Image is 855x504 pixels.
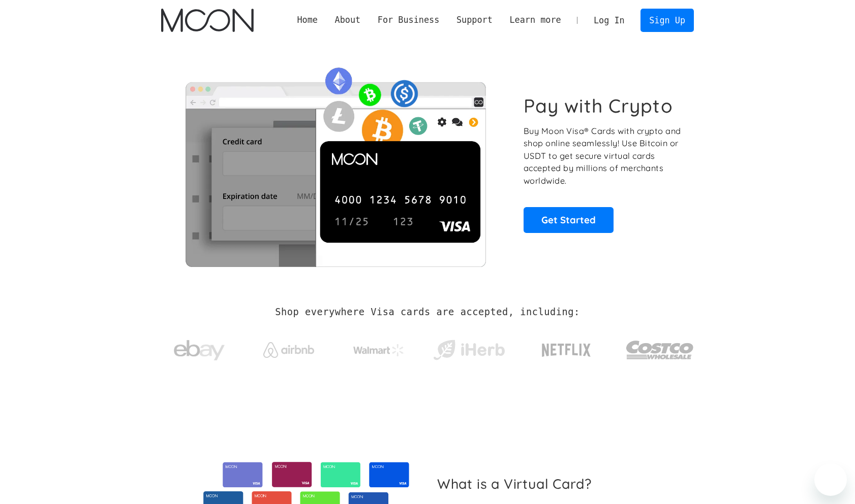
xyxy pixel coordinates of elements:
[289,14,326,26] a: Home
[541,338,592,363] img: Netflix
[521,327,612,368] a: Netflix
[524,125,683,187] p: Buy Moon Visa® Cards with crypto and shop online seamlessly! Use Bitcoin or USDT to get secure vi...
[263,342,314,358] img: Airbnb
[161,9,253,32] a: home
[161,324,237,372] a: ebay
[626,321,694,374] a: Costco
[626,331,694,369] img: Costco
[524,207,614,232] a: Get Started
[341,334,417,361] a: Walmart
[437,476,686,492] h2: What is a Virtual Card?
[431,327,507,368] a: iHerb
[275,307,579,318] h2: Shop everywhere Visa cards are accepted, including:
[509,14,561,26] div: Learn more
[585,9,633,31] a: Log In
[326,14,369,26] div: About
[378,14,439,26] div: For Business
[456,14,493,26] div: Support
[501,14,570,26] div: Learn more
[161,9,253,32] img: Moon Logo
[640,9,693,31] a: Sign Up
[814,463,847,496] iframe: Button to launch messaging window
[161,60,509,266] img: Moon Cards let you spend your crypto anywhere Visa is accepted.
[251,332,327,363] a: Airbnb
[448,14,501,26] div: Support
[174,334,225,366] img: ebay
[369,14,448,26] div: For Business
[524,94,673,117] h1: Pay with Crypto
[353,344,404,356] img: Walmart
[431,337,507,363] img: iHerb
[335,14,361,26] div: About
